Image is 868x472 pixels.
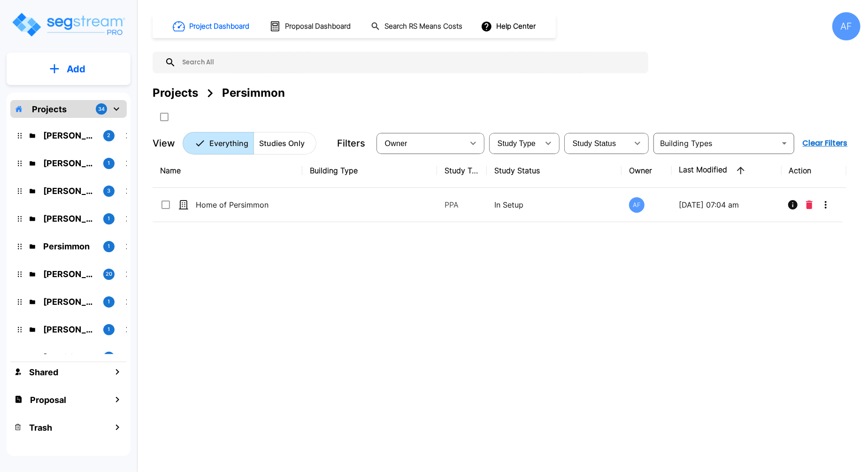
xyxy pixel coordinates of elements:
p: 1 [108,215,110,223]
h1: Shared [29,366,58,379]
th: Building Type [302,154,437,188]
p: 20 [106,270,112,278]
p: Abba Stein [43,268,96,280]
button: Open [778,137,791,150]
th: Last Modified [672,154,782,188]
p: Persimmon [43,240,96,253]
button: Proposal Dashboard [266,16,356,36]
button: Search RS Means Costs [367,17,468,36]
p: Filters [337,136,365,150]
p: 34 [98,105,105,113]
p: [DATE] 07:04 am [679,199,774,210]
p: View [153,136,175,150]
p: Taoufik Lahrache [43,212,96,225]
p: Bruce Teitelbaum [43,351,96,364]
button: Add [7,55,131,83]
input: Building Types [656,137,776,150]
button: Everything [183,132,254,155]
p: Add [67,62,85,76]
p: In Setup [494,199,614,210]
p: 2 [108,132,111,139]
h1: Trash [29,421,52,434]
button: Clear Filters [799,134,852,153]
button: SelectAll [155,108,174,126]
div: Select [566,130,628,156]
div: Select [491,130,539,156]
p: Home of Persimmon [196,199,290,210]
div: Platform [183,132,316,155]
button: Studies Only [253,132,316,155]
img: Logo [11,11,126,38]
div: Projects [153,85,198,101]
input: Search All [176,52,644,73]
p: Projects [32,103,67,116]
p: Florence Yee [43,129,96,142]
p: 2 [108,353,111,361]
p: Dilip Vadakkoot [43,295,96,308]
th: Action [782,154,846,188]
p: 3 [108,187,111,195]
p: 1 [108,159,110,167]
p: Studies Only [259,138,305,149]
p: Elchonon Weinberg [43,323,96,336]
button: Project Dashboard [169,16,254,37]
div: Persimmon [222,85,285,101]
p: PPA [445,199,479,210]
h1: Proposal Dashboard [285,21,351,32]
span: Study Type [498,139,536,147]
button: Delete [802,195,816,214]
button: Help Center [479,17,539,35]
div: AF [832,12,860,40]
th: Study Type [437,154,487,188]
button: More-Options [816,195,835,214]
p: Dani Sternbuch [43,185,96,197]
div: AF [629,197,645,213]
h1: Search RS Means Costs [384,21,462,32]
p: 1 [108,325,110,333]
p: Everything [209,138,248,149]
span: Study Status [573,139,616,147]
h1: Proposal [30,394,66,406]
th: Name [153,154,302,188]
button: Info [784,195,802,214]
h1: Project Dashboard [189,21,249,32]
div: Select [378,130,464,156]
p: 1 [108,242,110,250]
span: Owner [385,139,407,147]
p: 1 [108,298,110,306]
p: Abba Stein [43,157,96,170]
th: Study Status [487,154,622,188]
th: Owner [622,154,671,188]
